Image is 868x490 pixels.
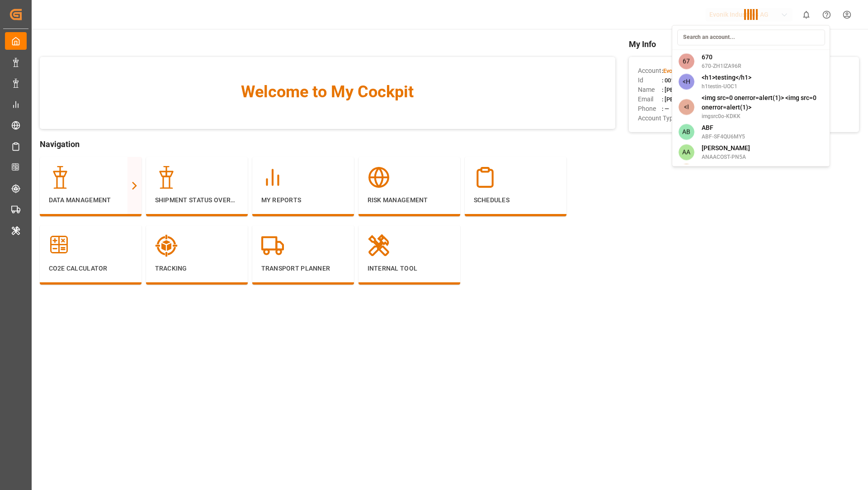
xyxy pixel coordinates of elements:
[58,80,597,104] span: Welcome to My Cockpit
[261,264,345,273] p: Transport Planner
[796,5,816,25] button: show 0 new notifications
[662,77,722,84] span: : 0011t000013eqN2AAI
[368,264,451,273] p: Internal Tool
[638,114,676,123] span: Account Type
[638,104,662,114] span: Phone
[638,66,662,76] span: Account
[638,76,662,85] span: Id
[629,38,859,50] span: My Info
[677,29,825,45] input: Search an account...
[816,5,837,25] button: Help Center
[662,105,669,112] span: : —
[662,96,803,103] span: : [PERSON_NAME][EMAIL_ADDRESS][DOMAIN_NAME]
[40,138,615,150] span: Navigation
[261,195,345,205] p: My Reports
[49,195,132,205] p: Data Management
[368,195,451,205] p: Risk Management
[662,67,717,74] span: :
[638,85,662,95] span: Name
[662,86,709,93] span: : [PERSON_NAME]
[155,195,239,205] p: Shipment Status Overview
[474,195,557,205] p: Schedules
[49,264,132,273] p: CO2e Calculator
[663,67,717,74] span: Evonik Industries AG
[155,264,239,273] p: Tracking
[638,95,662,104] span: Email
